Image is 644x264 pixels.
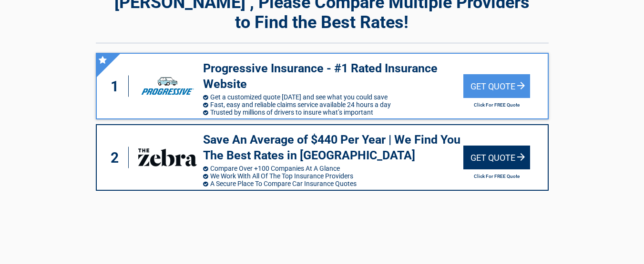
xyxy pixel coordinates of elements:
li: Get a customized quote [DATE] and see what you could save [203,93,463,101]
li: Fast, easy and reliable claims service available 24 hours a day [203,101,463,108]
li: A Secure Place To Compare Car Insurance Quotes [203,180,463,187]
div: Get Quote [463,146,530,169]
h3: Save An Average of $440 Per Year | We Find You The Best Rates in [GEOGRAPHIC_DATA] [203,132,463,163]
img: thezebra's logo [137,143,198,172]
li: Compare Over +100 Companies At A Glance [203,165,463,172]
li: Trusted by millions of drivers to insure what’s important [203,108,463,116]
img: progressive's logo [137,71,198,101]
div: Get Quote [463,74,530,98]
li: We Work With All Of The Top Insurance Providers [203,172,463,180]
h3: Progressive Insurance - #1 Rated Insurance Website [203,61,463,92]
h2: Click For FREE Quote [463,102,530,108]
h2: Click For FREE Quote [463,174,530,179]
div: 1 [106,76,129,97]
div: 2 [106,147,129,168]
